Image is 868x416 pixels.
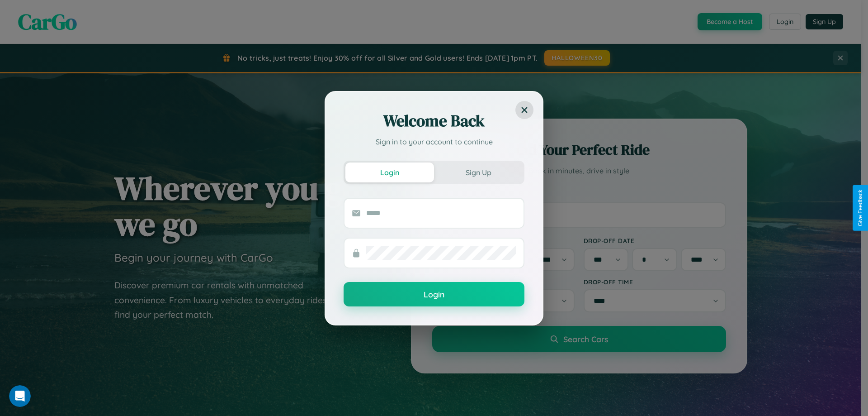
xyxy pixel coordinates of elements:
[9,385,31,407] iframe: Intercom live chat
[344,282,524,306] button: Login
[345,163,434,182] button: Login
[434,163,523,182] button: Sign Up
[344,136,524,147] p: Sign in to your account to continue
[344,110,524,132] h2: Welcome Back
[857,190,863,226] div: Give Feedback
